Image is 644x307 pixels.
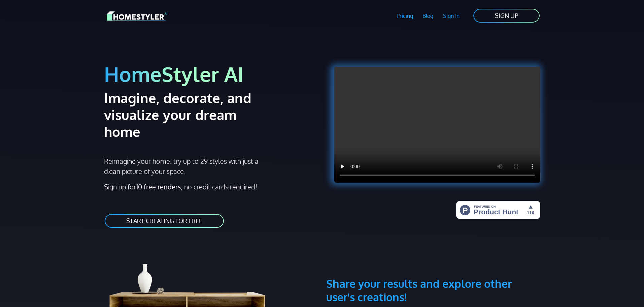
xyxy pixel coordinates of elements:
a: Pricing [392,8,418,24]
h3: Share your results and explore other user's creations! [326,245,540,304]
h1: HomeStyler AI [104,61,318,87]
img: HomeStyler AI logo [107,10,167,22]
strong: 10 free renders [136,182,181,191]
a: START CREATING FOR FREE [104,213,225,228]
h2: Imagine, decorate, and visualize your dream home [104,89,275,140]
a: SIGN UP [473,8,540,23]
a: Blog [418,8,438,24]
p: Sign up for , no credit cards required! [104,182,318,192]
img: HomeStyler AI - Interior Design Made Easy: One Click to Your Dream Home | Product Hunt [456,201,540,219]
a: Sign In [438,8,465,24]
p: Reimagine your home: try up to 29 styles with just a clean picture of your space. [104,156,265,176]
